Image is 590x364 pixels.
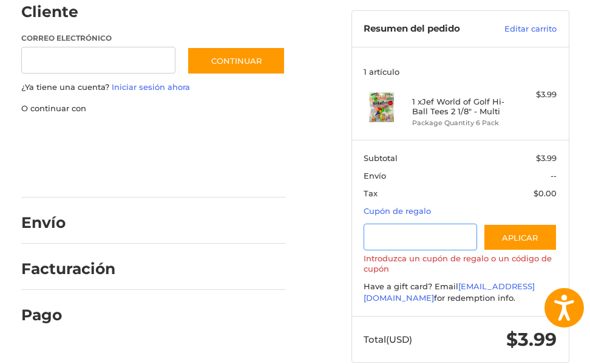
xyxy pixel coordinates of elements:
a: Cupón de regalo [364,206,431,216]
h2: Pago [21,306,92,325]
div: Have a gift card? Email for redemption info. [364,281,557,304]
span: Tax [364,188,378,198]
button: Aplicar [483,224,557,251]
p: ¿Ya tiene una cuenta? [21,81,286,94]
span: Subtotal [364,153,398,163]
li: Package Quantity 6 Pack [412,118,506,128]
h2: Facturación [21,259,115,278]
p: O continuar con [21,103,286,115]
input: Cupón de regalo o código de cupón [364,224,477,251]
iframe: PayPal-paylater [120,126,211,148]
h3: Resumen del pedido [364,23,489,35]
span: $3.99 [536,153,557,163]
iframe: PayPal-venmo [17,163,108,185]
button: Continuar [187,47,285,75]
iframe: PayPal-paypal [17,126,108,148]
a: Editar carrito [489,23,557,35]
span: Envío [364,171,386,180]
a: Iniciar sesión ahora [112,82,190,92]
span: $3.99 [506,328,557,351]
h2: Envío [21,213,92,232]
span: -- [551,171,557,180]
span: Total (USD) [364,334,412,345]
label: Correo electrónico [21,33,175,44]
h4: 1 x Jef World of Golf Hi-Ball Tees 2 1/8" - Multi [412,97,506,117]
h2: Cliente [21,2,92,21]
span: $0.00 [534,188,557,198]
h3: 1 artículo [364,67,557,77]
div: $3.99 [509,89,557,101]
label: Introduzca un cupón de regalo o un código de cupón [364,253,557,273]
